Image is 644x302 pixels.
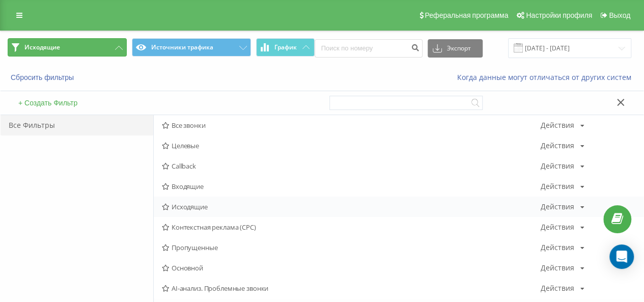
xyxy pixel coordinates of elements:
div: Все Фильтры [1,115,153,135]
div: Open Intercom Messenger [609,244,634,269]
span: Контекстная реклама (CPC) [162,224,541,231]
div: Действия [541,203,574,210]
span: AI-анализ. Проблемные звонки [162,285,541,292]
span: Входящие [162,183,541,190]
button: График [256,38,315,57]
span: Все звонки [162,122,541,129]
div: Действия [541,142,574,149]
div: Действия [541,162,574,170]
div: Действия [541,285,574,292]
button: Закрыть [613,98,628,108]
div: Действия [541,183,574,190]
button: Сбросить фильтры [8,73,79,82]
span: Callback [162,162,541,170]
span: График [274,44,297,51]
button: + Создать Фильтр [15,98,80,107]
span: Исходящие [162,203,541,210]
div: Действия [541,224,574,231]
span: Реферальная программа [425,11,508,19]
span: Пропущенные [162,244,541,251]
div: Действия [541,264,574,271]
button: Экспорт [428,39,483,58]
input: Поиск по номеру [315,39,423,58]
span: Настройки профиля [526,11,592,19]
button: Исходящие [8,38,127,57]
span: Целевые [162,142,541,149]
div: Действия [541,244,574,251]
span: Исходящие [24,43,60,51]
a: Когда данные могут отличаться от других систем [457,72,636,82]
button: Источники трафика [132,38,251,57]
span: Выход [609,11,630,19]
span: Основной [162,264,541,271]
div: Действия [541,122,574,129]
